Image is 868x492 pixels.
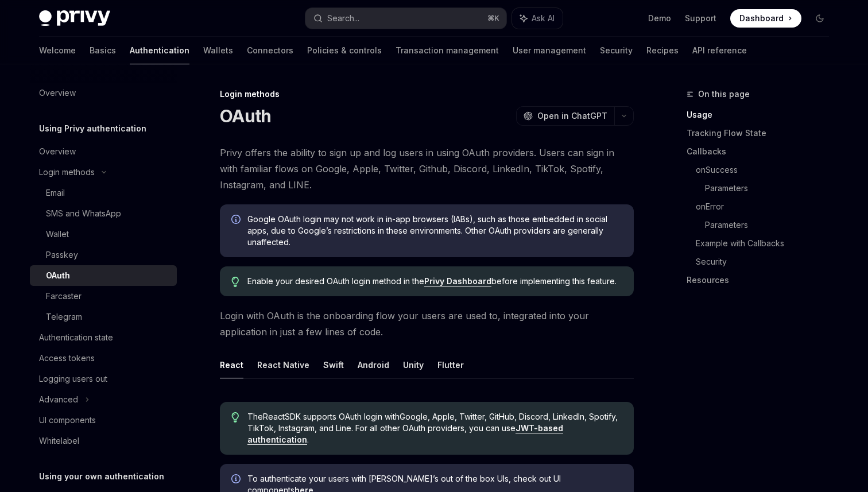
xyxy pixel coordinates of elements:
a: Authentication [130,37,189,64]
span: On this page [698,87,750,101]
a: API reference [692,37,747,64]
div: UI components [39,413,96,427]
span: Login with OAuth is the onboarding flow your users are used to, integrated into your application ... [220,308,634,340]
div: Overview [39,145,76,158]
svg: Tip [231,412,239,423]
div: SMS and WhatsApp [46,207,121,220]
a: Security [600,37,633,64]
div: Logging users out [39,372,107,386]
a: User management [513,37,586,64]
a: Telegram [30,307,177,327]
a: Whitelabel [30,431,177,451]
button: Search...⌘K [305,8,506,29]
button: Flutter [437,351,464,378]
a: Overview [30,141,177,162]
a: Resources [687,271,838,289]
div: Overview [39,86,76,100]
span: Ask AI [532,13,555,24]
img: dark logo [39,10,110,26]
div: Access tokens [39,351,95,365]
a: Usage [687,106,838,124]
h1: OAuth [220,106,271,126]
a: Tracking Flow State [687,124,838,142]
div: Login methods [39,165,95,179]
a: SMS and WhatsApp [30,203,177,224]
span: Privy offers the ability to sign up and log users in using OAuth providers. Users can sign in wit... [220,145,634,193]
span: Open in ChatGPT [537,110,607,122]
button: Android [358,351,389,378]
div: Whitelabel [39,434,79,448]
div: Advanced [39,393,78,406]
button: React Native [257,351,309,378]
button: Open in ChatGPT [516,106,614,126]
span: Enable your desired OAuth login method in the before implementing this feature. [247,276,622,287]
h5: Using your own authentication [39,470,164,483]
a: Example with Callbacks [696,234,838,253]
a: Transaction management [396,37,499,64]
div: Login methods [220,88,634,100]
span: ⌘ K [487,14,499,23]
a: Wallet [30,224,177,245]
span: Dashboard [739,13,784,24]
div: Search... [327,11,359,25]
a: Connectors [247,37,293,64]
a: Wallets [203,37,233,64]
h5: Using Privy authentication [39,122,146,135]
svg: Info [231,474,243,486]
button: Ask AI [512,8,563,29]
div: Wallet [46,227,69,241]
a: Logging users out [30,369,177,389]
div: Authentication state [39,331,113,344]
a: Welcome [39,37,76,64]
a: Passkey [30,245,177,265]
a: Access tokens [30,348,177,369]
a: Security [696,253,838,271]
a: UI components [30,410,177,431]
div: Passkey [46,248,78,262]
a: Parameters [705,216,838,234]
button: Unity [403,351,424,378]
button: Swift [323,351,344,378]
a: Parameters [705,179,838,197]
div: Telegram [46,310,82,324]
a: Authentication state [30,327,177,348]
span: The React SDK supports OAuth login with Google, Apple, Twitter, GitHub, Discord, LinkedIn, Spotif... [247,411,622,445]
a: Email [30,183,177,203]
a: onSuccess [696,161,838,179]
a: Dashboard [730,9,801,28]
span: Google OAuth login may not work in in-app browsers (IABs), such as those embedded in social apps,... [247,214,622,248]
svg: Tip [231,277,239,287]
a: Basics [90,37,116,64]
a: Privy Dashboard [424,276,491,286]
a: Recipes [646,37,679,64]
div: Email [46,186,65,200]
div: Farcaster [46,289,82,303]
button: Toggle dark mode [811,9,829,28]
button: React [220,351,243,378]
a: Policies & controls [307,37,382,64]
svg: Info [231,215,243,226]
a: Support [685,13,716,24]
a: Farcaster [30,286,177,307]
a: Overview [30,83,177,103]
a: Demo [648,13,671,24]
a: Callbacks [687,142,838,161]
a: OAuth [30,265,177,286]
div: OAuth [46,269,70,282]
a: onError [696,197,838,216]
